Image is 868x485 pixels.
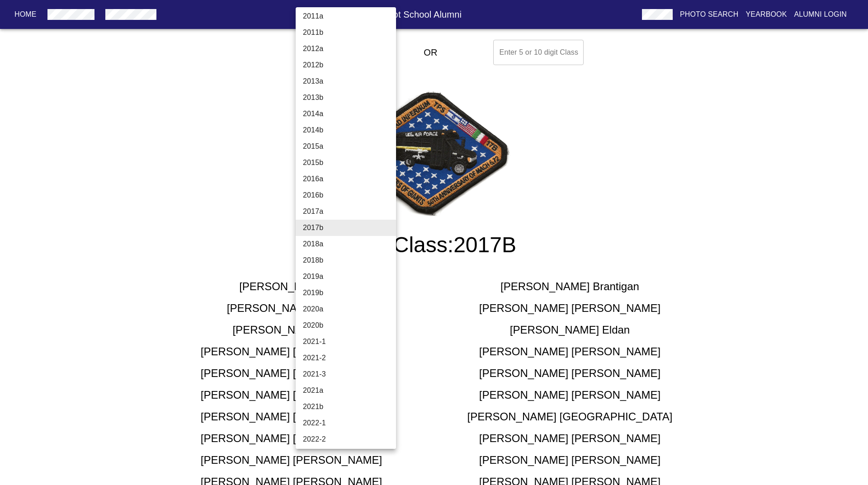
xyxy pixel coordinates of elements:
li: 2014b [296,122,403,138]
li: 2019a [296,268,403,285]
li: 2017a [296,203,403,220]
li: 2013a [296,73,403,89]
li: 2016a [296,171,403,187]
li: 2017b [296,220,403,236]
li: 2014a [296,106,403,122]
li: 2019b [296,285,403,301]
li: 2011b [296,24,403,41]
li: 2021b [296,399,403,415]
li: 2013b [296,89,403,106]
li: 2021-3 [296,366,403,382]
li: 2011a [296,8,403,24]
li: 2022-1 [296,415,403,431]
li: 2022-2 [296,431,403,447]
li: 2015b [296,155,403,171]
li: 2020b [296,317,403,334]
li: 2018b [296,252,403,268]
li: 2016b [296,187,403,203]
li: 2015a [296,138,403,155]
li: 2021-1 [296,334,403,350]
li: 2022a [296,447,403,464]
li: 2020a [296,301,403,317]
li: 2012a [296,41,403,57]
li: 2018a [296,236,403,252]
li: 2021-2 [296,350,403,366]
li: 2012b [296,57,403,73]
li: 2021a [296,382,403,399]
